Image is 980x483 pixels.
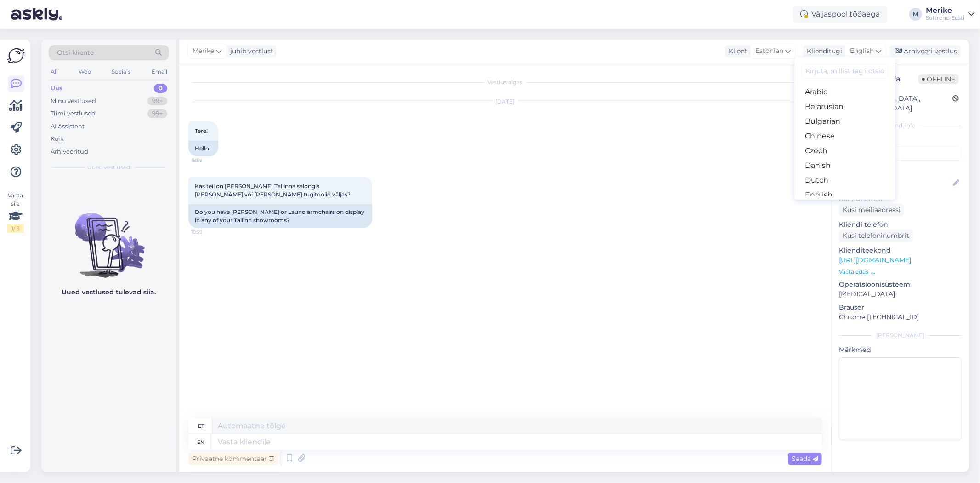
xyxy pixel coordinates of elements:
[7,191,24,233] div: Vaata siia
[794,99,895,114] a: Belarusian
[839,121,962,130] div: Kliendi info
[195,183,351,198] span: Kas teil on [PERSON_NAME] Tallinna salongis [PERSON_NAME] või [PERSON_NAME] tugitoolid väljas?
[839,178,951,188] input: Lisa nimi
[110,66,132,78] div: Socials
[147,97,167,106] div: 99+
[794,114,895,129] a: Bulgarian
[227,46,273,56] div: juhib vestlust
[193,46,214,56] span: Merike
[150,66,169,78] div: Email
[839,268,962,276] p: Vaata edasi ...
[839,194,962,204] p: Kliendi email
[794,188,895,202] a: English
[7,47,25,64] img: Askly Logo
[154,84,167,93] div: 0
[725,46,748,56] div: Klient
[839,331,962,339] div: [PERSON_NAME]
[839,256,911,264] a: [URL][DOMAIN_NAME]
[195,127,208,134] span: Tere!
[794,173,895,188] a: Dutch
[191,157,226,164] span: 18:59
[839,204,904,216] div: Küsi meiliaadressi
[51,122,85,131] div: AI Assistent
[839,303,962,312] p: Brauser
[802,64,888,78] input: Kirjuta, millist tag'i otsid
[839,246,962,255] p: Klienditeekond
[49,66,59,78] div: All
[926,7,974,22] a: MerikeSoftrend Eesti
[51,97,96,106] div: Minu vestlused
[803,46,842,56] div: Klienditugi
[839,280,962,289] p: Operatsioonisüsteem
[792,454,818,463] span: Saada
[926,14,964,22] div: Softrend Eesti
[77,66,93,78] div: Web
[198,418,204,434] div: et
[188,204,372,228] div: Do you have [PERSON_NAME] or Launo armchairs on display in any of your Tallinn showrooms?
[839,220,962,230] p: Kliendi telefon
[839,312,962,322] p: Chrome [TECHNICAL_ID]
[839,230,913,242] div: Küsi telefoninumbrit
[794,129,895,144] a: Chinese
[7,224,24,233] div: 1 / 3
[839,345,962,355] p: Märkmed
[842,94,952,113] div: [GEOGRAPHIC_DATA], [GEOGRAPHIC_DATA]
[188,141,218,156] div: Hello!
[839,147,962,161] input: Lisa tag
[839,164,962,174] p: Kliendi nimi
[755,46,783,56] span: Estonian
[839,135,962,145] p: Kliendi tag'id
[147,109,167,118] div: 99+
[57,48,94,57] span: Otsi kliente
[794,144,895,158] a: Czech
[191,229,226,236] span: 18:59
[890,45,961,57] div: Arhiveeri vestlus
[918,74,959,84] span: Offline
[51,147,88,156] div: Arhiveeritud
[62,287,156,297] p: Uued vestlused tulevad siia.
[850,46,874,56] span: English
[794,158,895,173] a: Danish
[839,289,962,299] p: [MEDICAL_DATA]
[51,84,62,93] div: Uus
[51,109,96,118] div: Tiimi vestlused
[41,196,176,279] img: No chats
[88,163,130,172] span: Uued vestlused
[188,453,278,465] div: Privaatne kommentaar
[198,434,205,450] div: en
[51,134,64,144] div: Kõik
[794,85,895,99] a: Arabic
[188,78,822,86] div: Vestlus algas
[188,98,822,106] div: [DATE]
[926,7,964,14] div: Merike
[909,8,922,21] div: M
[793,6,887,23] div: Väljaspool tööaega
